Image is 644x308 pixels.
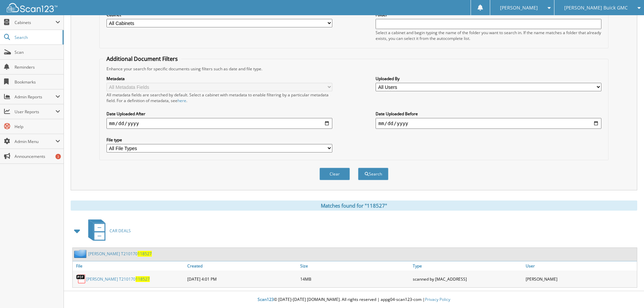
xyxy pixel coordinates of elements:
span: Help [15,124,60,129]
label: File type [106,137,332,143]
label: Date Uploaded After [106,111,332,117]
input: start [106,118,332,129]
a: [PERSON_NAME] T210170118527 [86,276,150,282]
label: Metadata [106,76,332,81]
div: Enhance your search for specific documents using filters such as date and file type. [103,66,605,72]
span: 118527 [138,251,152,257]
span: Cabinets [15,20,55,25]
a: here [177,98,186,103]
a: Type [411,261,524,270]
div: 3 [55,154,61,159]
span: Admin Reports [15,94,55,100]
span: Announcements [15,153,60,159]
span: Bookmarks [15,79,60,85]
iframe: Chat Widget [610,276,644,308]
span: Reminders [15,64,60,70]
span: 118527 [136,276,150,282]
a: File [73,261,186,270]
span: CAR DEALS [110,228,131,234]
a: Privacy Policy [425,297,450,302]
div: Matches found for "118527" [71,200,637,211]
label: Date Uploaded Before [376,111,601,117]
div: scanned by [MAC_ADDRESS] [411,272,524,286]
div: © [DATE]-[DATE] [DOMAIN_NAME]. All rights reserved | appg04-scan123-com | [64,291,644,308]
span: Search [15,34,59,40]
div: Select a cabinet and begin typing the name of the folder you want to search in. If the name match... [376,30,601,41]
a: CAR DEALS [84,217,131,244]
button: Search [358,168,388,180]
div: [DATE] 4:01 PM [186,272,299,286]
img: PDF.png [76,274,86,284]
span: Scan [15,49,60,55]
label: Uploaded By [376,76,601,81]
img: scan123-logo-white.svg [7,3,57,12]
legend: Additional Document Filters [103,55,181,63]
div: [PERSON_NAME] [524,272,637,286]
span: [PERSON_NAME] [500,6,538,10]
input: end [376,118,601,129]
span: Admin Menu [15,139,55,144]
a: [PERSON_NAME] T210170118527 [88,251,152,257]
span: [PERSON_NAME] Buick GMC [564,6,628,10]
button: Clear [319,168,350,180]
span: User Reports [15,109,55,115]
img: folder2.png [74,250,88,258]
div: 14MB [299,272,411,286]
a: User [524,261,637,270]
span: Scan123 [258,297,274,302]
a: Created [186,261,299,270]
a: Size [299,261,411,270]
div: All metadata fields are searched by default. Select a cabinet with metadata to enable filtering b... [106,92,332,103]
